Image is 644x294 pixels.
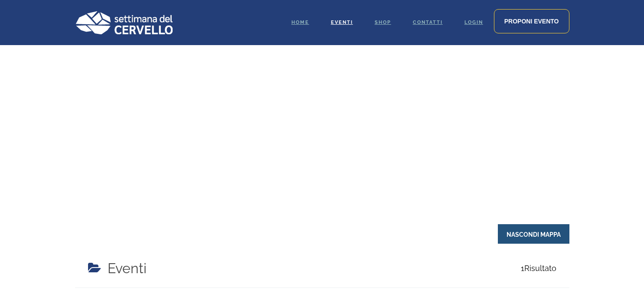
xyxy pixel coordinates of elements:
span: Eventi [331,20,353,25]
span: Contatti [413,20,443,25]
a: Proponi evento [494,9,569,33]
span: Risultato [521,258,556,279]
span: Proponi evento [504,18,559,25]
span: Login [464,20,483,25]
span: Nascondi Mappa [498,224,569,244]
span: Home [291,20,309,25]
h4: Eventi [108,258,147,279]
img: Logo [75,11,173,34]
span: Shop [375,20,391,25]
span: 1 [521,264,524,273]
